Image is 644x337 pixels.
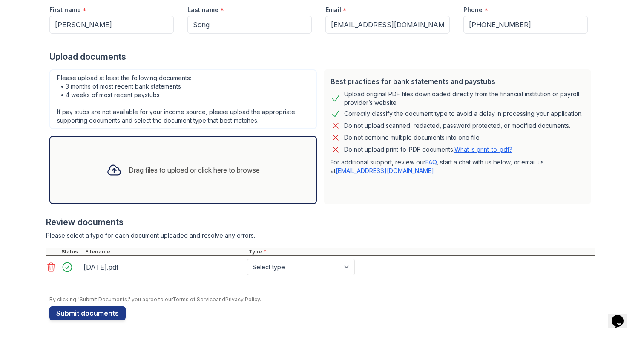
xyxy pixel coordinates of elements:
[49,69,317,129] div: Please upload at least the following documents: • 3 months of most recent bank statements • 4 wee...
[344,90,584,107] div: Upload original PDF files downloaded directly from the financial institution or payroll provider’...
[331,76,584,86] div: Best practices for bank statements and paystubs
[425,158,437,166] a: FAQ
[336,167,434,174] a: [EMAIL_ADDRESS][DOMAIN_NAME]
[49,51,595,63] div: Upload documents
[344,145,512,154] p: Do not upload print-to-PDF documents.
[129,165,260,175] div: Drag files to upload or click here to browse
[331,158,584,175] p: For additional support, review our , start a chat with us below, or email us at
[344,121,570,131] div: Do not upload scanned, redacted, password protected, or modified documents.
[46,231,595,240] div: Please select a type for each document uploaded and resolve any errors.
[49,6,81,14] label: First name
[60,248,83,255] div: Status
[344,132,481,143] div: Do not combine multiple documents into one file.
[187,6,218,14] label: Last name
[225,296,261,302] a: Privacy Policy.
[46,216,595,228] div: Review documents
[608,303,635,328] iframe: chat widget
[247,248,595,255] div: Type
[454,146,512,153] a: What is print-to-pdf?
[325,6,341,14] label: Email
[83,260,244,274] div: [DATE].pdf
[83,248,247,255] div: Filename
[49,296,595,303] div: By clicking "Submit Documents," you agree to our and
[49,306,126,320] button: Submit documents
[172,296,216,302] a: Terms of Service
[463,6,483,14] label: Phone
[344,109,583,119] div: Correctly classify the document type to avoid a delay in processing your application.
